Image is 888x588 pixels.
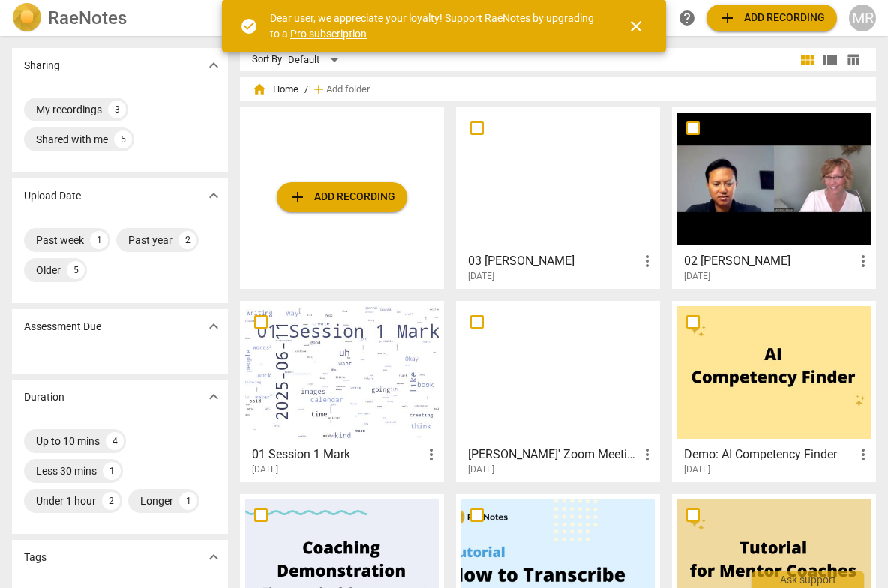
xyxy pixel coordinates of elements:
button: Upload [277,182,407,212]
span: [DATE] [252,463,278,476]
div: 1 [103,462,121,480]
span: Add folder [326,84,370,95]
div: 5 [67,261,85,279]
a: LogoRaeNotes [12,3,225,33]
div: Dear user, we appreciate your loyalty! Support RaeNotes by upgrading to a [270,10,600,41]
a: 02 [PERSON_NAME][DATE] [677,112,871,282]
div: 4 [106,432,124,450]
span: add [311,82,326,97]
div: Sort By [252,54,282,65]
span: more_vert [638,252,656,270]
span: view_list [821,51,839,69]
button: Show more [202,385,225,408]
span: more_vert [854,252,872,270]
p: Upload Date [24,188,81,204]
div: Older [36,262,61,277]
p: Sharing [24,58,60,73]
button: Show more [202,315,225,337]
h3: 02 Joseph [684,252,854,270]
span: [DATE] [468,463,494,476]
span: expand_more [205,56,223,74]
span: expand_more [205,187,223,205]
span: expand_more [205,548,223,566]
div: 1 [90,231,108,249]
button: List view [819,49,841,71]
span: add [289,188,307,206]
span: Home [252,82,298,97]
p: Assessment Due [24,319,101,334]
span: view_module [799,51,817,69]
p: Tags [24,550,46,565]
span: more_vert [854,445,872,463]
a: Demo: AI Competency Finder[DATE] [677,306,871,475]
span: [DATE] [684,463,710,476]
button: Show more [202,184,225,207]
button: Upload [706,4,837,31]
a: Help [673,4,700,31]
div: Less 30 mins [36,463,97,478]
span: more_vert [638,445,656,463]
div: Under 1 hour [36,493,96,508]
button: Close [618,8,654,44]
img: Logo [12,3,42,33]
h3: Mark Ross' Zoom Meeting [468,445,638,463]
span: more_vert [422,445,440,463]
span: [DATE] [468,270,494,283]
span: add [718,9,736,27]
a: [PERSON_NAME]' Zoom Meeting[DATE] [461,306,655,475]
span: help [678,9,696,27]
button: Show more [202,546,225,568]
span: home [252,82,267,97]
button: Table view [841,49,864,71]
div: 2 [102,492,120,510]
a: 01 Session 1 Mark[DATE] [245,306,439,475]
div: Shared with me [36,132,108,147]
div: Past year [128,232,172,247]
span: Add recording [718,9,825,27]
span: close [627,17,645,35]
div: Up to 10 mins [36,433,100,448]
h2: RaeNotes [48,7,127,28]
button: Tile view [796,49,819,71]
a: 03 [PERSON_NAME][DATE] [461,112,655,282]
h3: 01 Session 1 Mark [252,445,422,463]
div: 5 [114,130,132,148]
span: [DATE] [684,270,710,283]
span: Add recording [289,188,395,206]
h3: Demo: AI Competency Finder [684,445,854,463]
div: Past week [36,232,84,247]
span: / [304,84,308,95]
div: Default [288,48,343,72]
span: expand_more [205,388,223,406]
p: Duration [24,389,64,405]
div: 1 [179,492,197,510]
span: table_chart [846,52,860,67]
div: Ask support [751,571,864,588]
span: expand_more [205,317,223,335]
div: My recordings [36,102,102,117]
a: Pro subscription [290,28,367,40]
div: 3 [108,100,126,118]
div: 2 [178,231,196,249]
div: Longer [140,493,173,508]
span: check_circle [240,17,258,35]
h3: 03 Linda L [468,252,638,270]
button: Show more [202,54,225,76]
button: MR [849,4,876,31]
